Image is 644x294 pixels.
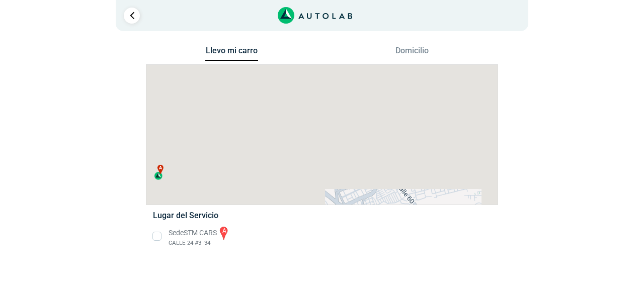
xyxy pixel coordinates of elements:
a: Link al sitio de autolab [278,10,353,20]
h5: Lugar del Servicio [153,211,491,220]
span: a [159,165,162,172]
a: Ir al paso anterior [124,8,140,24]
button: Domicilio [386,46,439,60]
button: Llevo mi carro [205,46,258,61]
